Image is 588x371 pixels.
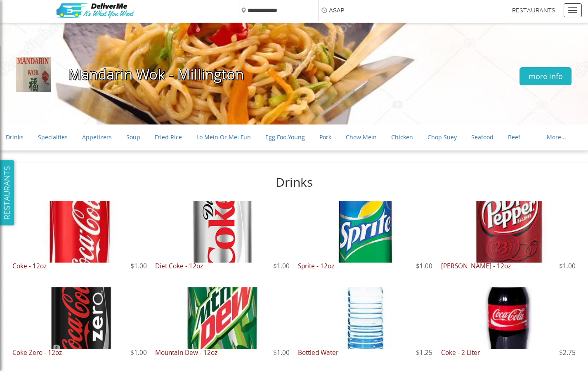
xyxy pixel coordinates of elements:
[520,67,571,85] a: more info
[155,263,290,270] h3: Diet Coke - 12oz
[196,130,251,144] a: Lo Mein or Mei Fun
[298,263,432,270] h3: Sprite - 12oz
[54,66,520,82] h1: Mandarin Wok - Millington
[6,130,24,144] a: Drinks
[346,130,377,144] a: Chow Mein
[53,1,137,21] img: v_764_poe_big.png
[102,144,133,158] a: Light Menu
[298,349,432,356] h3: Bottled Water
[391,130,413,144] a: Chicken
[130,349,147,356] span: $1.00
[441,349,576,356] h3: Coke - 2 Liter
[416,263,432,270] span: $1.00
[273,349,290,356] span: $1.00
[57,144,87,158] a: Vegetables
[471,130,494,144] a: Seafood
[539,130,574,144] a: More...
[16,57,51,92] img: Mandarin Wok - Millington Logo
[273,263,290,270] span: $1.00
[38,130,68,144] a: Specialties
[6,144,43,158] a: Sweet & Sour
[441,263,576,270] h3: [PERSON_NAME] - 12oz
[126,130,140,144] a: Soup
[427,130,457,144] a: Chop Suey
[508,130,520,144] a: Beef
[559,349,576,356] span: $2.75
[300,144,338,158] a: Lunch Special
[559,263,576,270] span: $1.00
[416,349,432,356] span: $1.25
[147,144,227,158] a: Special Combination Platters
[155,130,182,144] a: Fried Rice
[130,263,147,270] span: $1.00
[12,349,147,356] h3: Coke Zero - 12oz
[319,130,331,144] a: Pork
[12,263,147,270] h3: Coke - 12oz
[12,176,576,189] h2: Drinks
[82,130,112,144] a: Appetizers
[155,349,290,356] h3: Mountain Dew - 12oz
[265,130,305,144] a: Egg Foo Young
[241,144,286,158] a: Chef Specialties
